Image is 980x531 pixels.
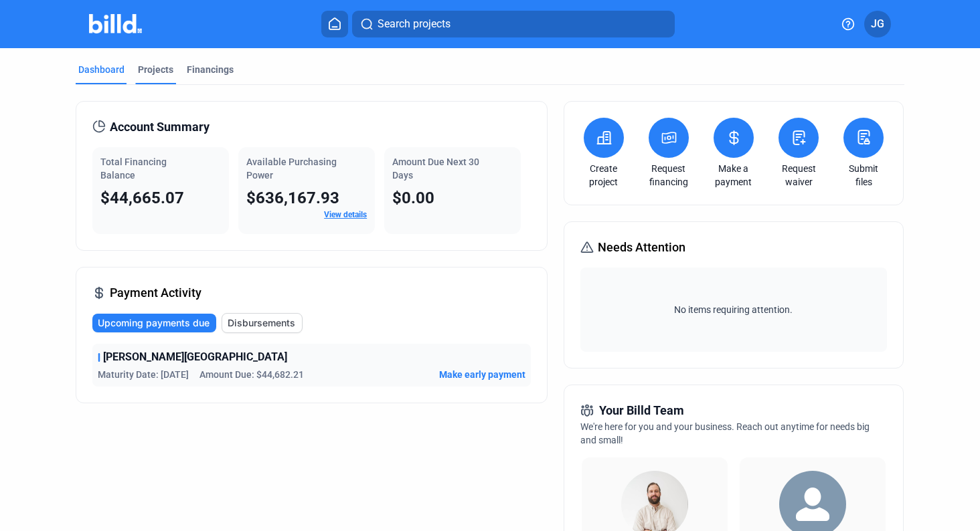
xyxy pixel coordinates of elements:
[199,368,304,381] span: Amount Due: $44,682.21
[246,189,339,207] span: $636,167.93
[228,316,295,330] span: Disbursements
[98,368,189,381] span: Maturity Date: [DATE]
[187,63,234,76] div: Financings
[775,162,822,189] a: Request waiver
[439,368,525,381] button: Make early payment
[110,284,201,302] span: Payment Activity
[352,11,675,37] button: Search projects
[392,189,434,207] span: $0.00
[710,162,757,189] a: Make a payment
[110,118,210,136] span: Account Summary
[599,401,684,420] span: Your Billd Team
[103,349,287,365] span: [PERSON_NAME][GEOGRAPHIC_DATA]
[100,189,184,207] span: $44,665.07
[378,16,451,32] span: Search projects
[871,16,884,32] span: JG
[324,210,367,219] a: View details
[138,63,173,76] div: Projects
[580,421,870,445] span: We're here for you and your business. Reach out anytime for needs big and small!
[392,156,479,181] span: Amount Due Next 30 Days
[246,156,337,181] span: Available Purchasing Power
[864,11,891,37] button: JG
[586,303,882,316] span: No items requiring attention.
[100,156,167,181] span: Total Financing Balance
[598,238,685,257] span: Needs Attention
[98,316,210,330] span: Upcoming payments due
[580,162,627,189] a: Create project
[78,63,125,76] div: Dashboard
[89,14,142,33] img: Billd Company Logo
[222,313,303,333] button: Disbursements
[840,162,887,189] a: Submit files
[645,162,692,189] a: Request financing
[92,314,216,332] button: Upcoming payments due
